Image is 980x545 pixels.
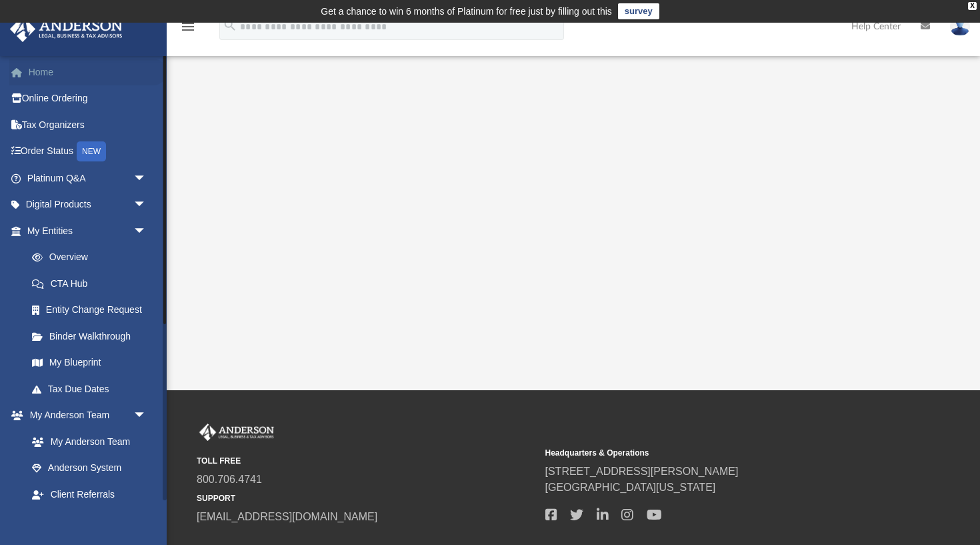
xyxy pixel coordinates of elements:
small: SUPPORT [197,492,536,504]
a: My Entitiesarrow_drop_down [9,217,167,244]
span: arrow_drop_down [133,191,160,219]
a: 800.706.4741 [197,474,262,485]
a: [STREET_ADDRESS][PERSON_NAME] [545,466,739,477]
a: Tax Organizers [9,111,167,138]
img: User Pic [950,17,970,36]
i: menu [180,19,196,35]
a: Online Ordering [9,85,167,112]
a: Platinum Q&Aarrow_drop_down [9,165,167,191]
div: NEW [77,141,106,161]
div: close [968,2,977,10]
small: TOLL FREE [197,455,536,467]
a: My Blueprint [19,350,160,376]
div: Get a chance to win 6 months of Platinum for free just by filling out this [321,3,612,19]
a: My Anderson Teamarrow_drop_down [9,402,160,429]
a: [EMAIL_ADDRESS][DOMAIN_NAME] [197,511,377,522]
a: Entity Change Request [19,297,167,324]
span: arrow_drop_down [133,217,160,245]
span: arrow_drop_down [133,165,160,192]
small: Headquarters & Operations [545,447,885,459]
a: Anderson System [19,455,160,482]
a: Digital Productsarrow_drop_down [9,191,167,218]
a: Home [9,59,167,85]
a: Binder Walkthrough [19,323,167,350]
a: My Anderson Team [19,428,153,455]
a: Tax Due Dates [19,376,167,402]
a: Client Referrals [19,481,160,508]
span: arrow_drop_down [133,402,160,430]
a: [GEOGRAPHIC_DATA][US_STATE] [545,482,716,493]
a: Overview [19,244,167,271]
a: menu [180,25,196,35]
a: Order StatusNEW [9,138,167,165]
img: Anderson Advisors Platinum Portal [197,424,277,441]
i: search [223,18,237,33]
a: CTA Hub [19,270,167,297]
a: survey [618,3,659,19]
img: Anderson Advisors Platinum Portal [6,16,127,42]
